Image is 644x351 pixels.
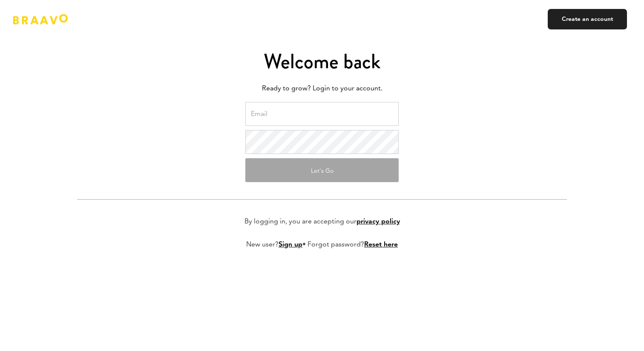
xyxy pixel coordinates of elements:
p: Ready to grow? Login to your account. [77,82,567,95]
p: By logging in, you are accepting our [244,217,400,227]
input: Email [245,102,399,126]
a: Sign up [279,241,302,248]
a: Reset here [364,241,398,248]
button: Let's Go [245,158,399,182]
span: Welcome back [264,47,380,76]
a: Create an account [548,9,627,29]
p: New user? • Forgot password? [246,240,398,250]
a: privacy policy [356,218,400,225]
